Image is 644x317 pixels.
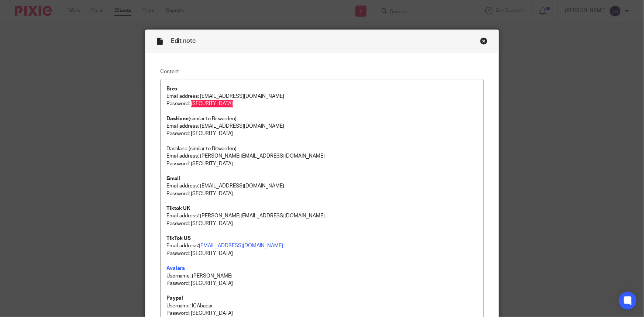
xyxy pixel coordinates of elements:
[166,266,185,271] a: Avalara
[166,93,478,100] p: Email address: [EMAIL_ADDRESS][DOMAIN_NAME]
[199,243,283,248] a: [EMAIL_ADDRESS][DOMAIN_NAME]
[166,242,478,249] p: Email address:
[166,86,178,92] strong: Brex
[166,115,478,123] p: (similar to Bitwarden)
[166,250,478,257] p: Password: [SECURITY_DATA]
[166,116,189,121] strong: Dashlane
[166,272,478,280] p: Username: [PERSON_NAME]
[166,160,478,168] p: Password: [SECURITY_DATA]
[166,182,478,190] p: Email address: [EMAIL_ADDRESS][DOMAIN_NAME]
[166,190,478,197] p: Password: [SECURITY_DATA]
[166,152,478,160] p: Email address: [PERSON_NAME][EMAIL_ADDRESS][DOMAIN_NAME]
[160,68,484,75] label: Content
[166,296,183,301] strong: Paypal
[166,206,190,211] strong: Tiktok UK
[166,212,478,220] p: Email address: [PERSON_NAME][EMAIL_ADDRESS][DOMAIN_NAME]
[480,37,488,45] div: Close this dialog window
[166,176,180,181] strong: Gmail
[166,236,191,241] strong: TikTok US
[166,100,478,107] p: Password: [SECURITY_DATA]
[166,302,478,310] p: Username: ICAbacai
[171,38,196,44] span: Edit note
[166,123,478,130] p: Email address: [EMAIL_ADDRESS][DOMAIN_NAME]
[166,280,478,287] p: Password: [SECURITY_DATA]
[166,130,478,152] p: Password: [SECURITY_DATA] Dashlane (similar to Bitwarden)
[166,220,478,227] p: Password: [SECURITY_DATA]
[166,310,478,317] p: Password: [SECURITY_DATA]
